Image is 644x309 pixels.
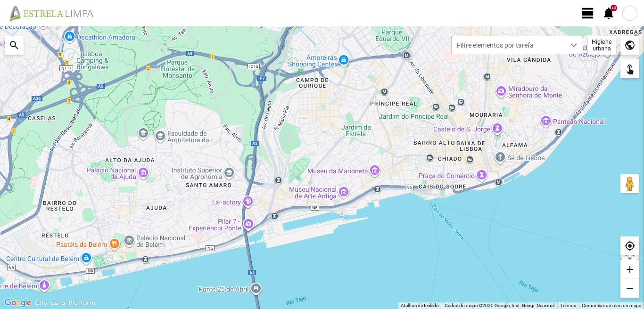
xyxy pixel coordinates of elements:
div: public [620,36,639,55]
div: dropdown trigger [565,36,583,54]
button: Atalhos de teclado [401,302,439,309]
div: my_location [620,236,639,255]
div: add [620,260,639,279]
a: Abrir esta área no Google Maps (abre uma nova janela) [2,297,33,309]
a: Comunicar um erro no mapa [582,303,641,308]
img: file [7,5,104,22]
span: Dados do mapa ©2025 Google, Inst. Geogr. Nacional [445,303,554,308]
button: Arraste o Pegman para o mapa para abrir o Street View [620,174,639,193]
a: Termos (abre num novo separador) [560,303,576,308]
div: search [5,36,24,55]
span: notifications [602,6,616,20]
div: touch_app [620,59,639,78]
div: +9 [611,5,617,11]
div: remove [620,279,639,298]
span: Filtre elementos por tarefa [452,36,565,54]
div: Higiene urbana [588,36,616,55]
img: Google [2,297,33,309]
span: view_day [581,6,595,20]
